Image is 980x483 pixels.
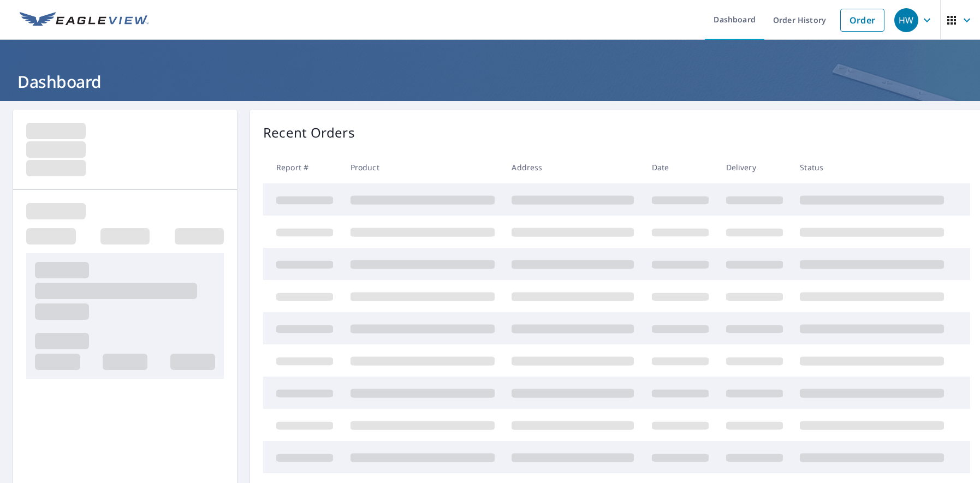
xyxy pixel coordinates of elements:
[717,151,792,183] th: Delivery
[791,151,953,183] th: Status
[20,12,149,28] img: EV Logo
[342,151,503,183] th: Product
[263,151,342,183] th: Report #
[263,123,355,142] p: Recent Orders
[840,9,884,32] a: Order
[13,70,967,93] h1: Dashboard
[894,8,918,32] div: HW
[503,151,643,183] th: Address
[643,151,717,183] th: Date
